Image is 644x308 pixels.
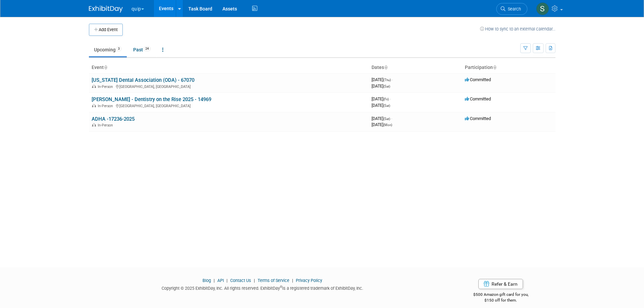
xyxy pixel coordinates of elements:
span: Search [505,6,521,11]
span: 24 [143,46,151,51]
img: ExhibitDay [89,6,123,13]
span: [DATE] [372,96,391,101]
span: [DATE] [372,84,390,89]
a: Sort by Participation Type [493,65,496,70]
a: ADHA -17236-2025 [92,116,135,122]
div: [GEOGRAPHIC_DATA], [GEOGRAPHIC_DATA] [92,103,366,108]
span: | [212,278,216,283]
button: Add Event [89,24,123,36]
span: In-Person [98,123,115,127]
span: | [225,278,229,283]
img: Samantha Meyers [536,2,549,15]
div: [GEOGRAPHIC_DATA], [GEOGRAPHIC_DATA] [92,84,366,89]
span: (Sat) [383,117,390,121]
a: Refer & Earn [478,279,523,289]
div: $150 off for them. [446,298,555,303]
th: Dates [369,62,462,73]
span: (Fri) [383,97,389,101]
span: Committed [465,116,491,121]
div: $500 Amazon gift card for you, [446,287,555,303]
span: - [391,116,392,121]
a: How to sync to an external calendar... [480,26,555,31]
span: [DATE] [372,116,392,121]
a: Sort by Start Date [384,65,387,70]
span: - [392,77,393,82]
span: [DATE] [372,77,393,82]
th: Event [89,62,369,73]
a: [PERSON_NAME] - Dentistry on the Rise 2025 - 14969 [92,96,211,102]
th: Participation [462,62,555,73]
span: In-Person [98,104,115,108]
span: | [290,278,295,283]
span: In-Person [98,85,115,89]
span: Committed [465,96,491,101]
sup: ® [280,285,282,289]
span: (Thu) [383,78,391,82]
span: [DATE] [372,122,392,127]
span: (Mon) [383,123,392,127]
a: [US_STATE] Dental Association (ODA) - 67070 [92,77,194,83]
a: Search [496,3,527,15]
a: Past24 [128,43,156,56]
span: - [390,96,391,101]
a: Privacy Policy [296,278,322,283]
span: (Sat) [383,104,390,108]
span: [DATE] [372,103,390,108]
a: Upcoming3 [89,43,127,56]
img: In-Person Event [92,123,96,126]
span: Committed [465,77,491,82]
span: | [252,278,257,283]
span: 3 [116,46,122,51]
span: (Sat) [383,85,390,88]
img: In-Person Event [92,85,96,88]
a: API [217,278,224,283]
a: Sort by Event Name [104,65,107,70]
a: Contact Us [230,278,251,283]
a: Blog [202,278,211,283]
img: In-Person Event [92,104,96,107]
div: Copyright © 2025 ExhibitDay, Inc. All rights reserved. ExhibitDay is a registered trademark of Ex... [89,284,436,291]
a: Terms of Service [258,278,289,283]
